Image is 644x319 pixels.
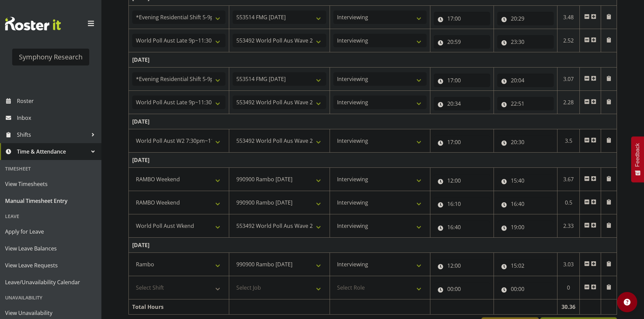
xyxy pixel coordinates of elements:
[434,197,490,211] input: Click to select...
[557,299,580,315] td: 30.36
[17,130,88,140] span: Shifts
[497,174,554,187] input: Click to select...
[17,96,98,106] span: Roster
[631,136,644,182] button: Feedback - Show survey
[557,6,580,29] td: 3.48
[17,113,98,123] span: Inbox
[497,35,554,49] input: Click to select...
[434,74,490,87] input: Click to select...
[497,12,554,25] input: Click to select...
[5,243,96,254] span: View Leave Balances
[5,17,61,30] img: Rosterit website logo
[557,91,580,114] td: 2.28
[557,129,580,153] td: 3.5
[635,143,641,167] span: Feedback
[19,52,82,62] div: Symphony Research
[129,114,617,129] td: [DATE]
[5,227,96,237] span: Apply for Leave
[557,191,580,214] td: 0.5
[5,260,96,270] span: View Leave Requests
[434,220,490,234] input: Click to select...
[557,253,580,276] td: 3.03
[497,74,554,87] input: Click to select...
[557,29,580,52] td: 2.52
[434,12,490,25] input: Click to select...
[5,308,96,318] span: View Unavailability
[2,223,100,240] a: Apply for Leave
[557,214,580,238] td: 2.33
[5,196,96,206] span: Manual Timesheet Entry
[497,197,554,211] input: Click to select...
[129,153,617,168] td: [DATE]
[434,174,490,187] input: Click to select...
[2,176,100,192] a: View Timesheets
[497,135,554,149] input: Click to select...
[2,257,100,274] a: View Leave Requests
[129,52,617,68] td: [DATE]
[129,299,229,315] td: Total Hours
[2,192,100,209] a: Manual Timesheet Entry
[5,277,96,287] span: Leave/Unavailability Calendar
[2,240,100,257] a: View Leave Balances
[5,179,96,189] span: View Timesheets
[434,259,490,272] input: Click to select...
[497,220,554,234] input: Click to select...
[557,68,580,91] td: 3.07
[2,209,100,223] div: Leave
[497,259,554,272] input: Click to select...
[497,282,554,296] input: Click to select...
[129,238,617,253] td: [DATE]
[497,97,554,110] input: Click to select...
[434,282,490,296] input: Click to select...
[2,274,100,291] a: Leave/Unavailability Calendar
[434,135,490,149] input: Click to select...
[557,276,580,299] td: 0
[434,97,490,110] input: Click to select...
[624,299,630,305] img: help-xxl-2.png
[2,291,100,304] div: Unavailability
[434,35,490,49] input: Click to select...
[557,168,580,191] td: 3.67
[17,147,88,157] span: Time & Attendance
[2,162,100,176] div: Timesheet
